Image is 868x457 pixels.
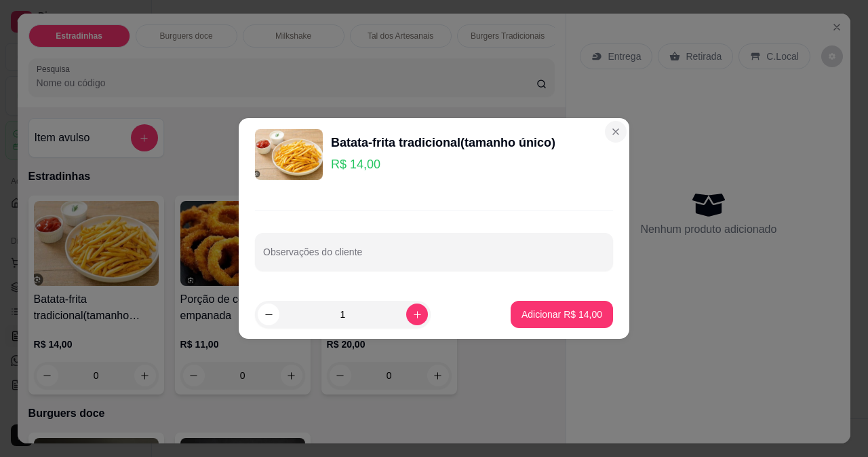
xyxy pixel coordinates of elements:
button: decrease-product-quantity [258,304,279,325]
input: Observações do cliente [263,251,605,264]
p: R$ 14,00 [331,155,555,174]
button: Adicionar R$ 14,00 [511,301,613,328]
button: increase-product-quantity [406,304,428,325]
div: Batata-frita tradicional(tamanho único) [331,133,555,152]
p: Adicionar R$ 14,00 [521,308,602,321]
img: product-image [255,129,323,180]
button: Close [605,121,627,143]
